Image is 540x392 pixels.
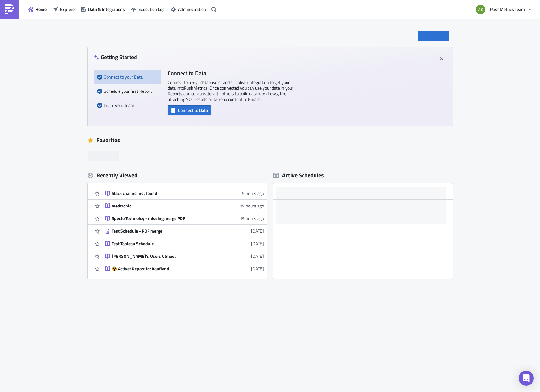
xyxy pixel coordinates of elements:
[112,216,222,221] div: Specto Technoloy - missing merge PDF
[490,6,525,13] span: PushMetrics Team
[273,172,324,179] div: Active Schedules
[168,80,293,102] p: Connect to a SQL database or add a Tableau integration to get your data into PushMetrics . Once c...
[88,171,267,180] div: Recently Viewed
[168,4,209,14] button: Administration
[138,6,164,13] span: Execution Log
[60,6,75,13] span: Explore
[178,6,206,13] span: Administration
[128,4,168,14] button: Execution Log
[168,105,211,115] button: Connect to Data
[251,240,264,247] time: 2025-08-12T08:56:45Z
[251,228,264,234] time: 2025-08-12T09:09:53Z
[168,106,211,113] a: Connect to Data
[240,215,264,222] time: 2025-08-12T18:57:31Z
[178,107,208,113] span: Connect to Data
[112,228,222,234] div: Test Schedule - PDF merge
[94,54,137,60] h4: Getting Started
[105,212,264,224] a: Specto Technoloy - missing merge PDF19 hours ago
[168,70,293,76] h4: Connect to Data
[97,98,158,112] div: Invite your Team
[97,84,158,98] div: Schedule your first Report
[105,262,264,275] a: ☢️ Active: Report for Kaufland[DATE]
[88,6,125,13] span: Data & Integrations
[251,265,264,272] time: 2025-08-11T20:02:03Z
[112,203,222,209] div: medtronic
[105,200,264,212] a: medtronic19 hours ago
[105,225,264,237] a: Test Schedule - PDF merge[DATE]
[4,4,14,14] img: PushMetrics
[105,237,264,250] a: Test Tableau Schedule[DATE]
[472,3,535,16] button: PushMetrics Team
[251,253,264,259] time: 2025-08-12T06:54:16Z
[36,6,47,13] span: Home
[105,250,264,262] a: [PERSON_NAME]'s Users GSheet[DATE]
[475,4,486,15] img: Avatar
[242,190,264,196] time: 2025-08-13T08:55:11Z
[105,187,264,199] a: Slack channel not found5 hours ago
[78,4,128,14] button: Data & Integrations
[519,371,534,386] div: Open Intercom Messenger
[112,190,222,196] div: Slack channel not found
[97,70,158,84] div: Connect to your Data
[88,135,453,145] div: Favorites
[50,4,78,14] button: Explore
[112,253,222,259] div: [PERSON_NAME]'s Users GSheet
[112,266,222,272] div: ☢️ Active: Report for Kaufland
[112,241,222,246] div: Test Tableau Schedule
[25,4,50,14] button: Home
[240,202,264,209] time: 2025-08-12T19:00:06Z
